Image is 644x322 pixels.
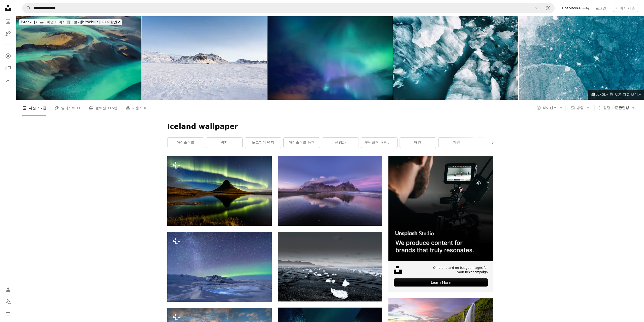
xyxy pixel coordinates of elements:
[3,63,13,73] a: 컬렉션
[361,138,397,148] a: 바탕 화면 배경 무늬
[591,92,641,97] span: iStock에서 더 많은 자료 보기 ↗
[3,51,13,61] a: 탐색
[543,106,557,110] span: 라이선스
[21,20,120,24] span: iStock에서 20% 할인 ↗
[430,266,488,274] span: On-brand and on budget images for your next campaign
[542,3,554,13] button: 시각적 검색
[568,104,592,112] button: 방향
[22,3,555,13] form: 사이트 전체에서 이미지 찾기
[3,309,13,319] button: 메뉴
[278,188,382,193] a: 산 사진
[588,90,644,100] a: iStock에서 더 많은 자료 보기↗
[576,106,584,110] span: 방향
[168,138,204,148] a: 아이슬란드
[3,75,13,85] a: 다운로드 내역
[167,122,493,131] h1: Iceland wallpaper
[400,138,436,148] a: 배경
[3,28,13,39] a: 일러스트
[393,16,518,100] img: 빙산 위에서
[531,3,542,13] button: 삭제
[613,4,638,12] button: 이미지 제출
[284,138,320,148] a: 아이슬란드 풍경
[3,297,13,307] button: 언어
[245,138,281,148] a: 노르웨이 벽지
[144,105,146,111] span: 0
[21,20,82,24] span: iStock에서 프리미엄 이미지 찾아보기 |
[3,16,13,26] a: 사진
[488,138,493,148] button: 목록을 오른쪽으로 스크롤
[559,4,592,12] a: Unsplash+ 구독
[519,16,644,100] img: 얼어 붙은 호수의 공중 보기.
[439,138,475,148] a: 자연
[107,105,117,111] span: 116만
[267,16,393,100] img: 북극광 배경기술
[322,138,359,148] a: 풍경화
[23,3,31,13] button: Unsplash 검색
[142,16,267,100] img: 겨울맞이 장면
[76,105,81,111] span: 11
[534,104,566,112] button: 라이선스
[388,156,493,261] img: file-1715652217532-464736461acbimage
[394,266,402,274] img: file-1631678316303-ed18b8b5cb9cimage
[603,106,618,110] span: 정렬 기준
[54,100,81,116] a: 일러스트 11
[16,16,125,28] a: iStock에서 프리미엄 이미지 찾아보기|iStock에서 20% 할인↗
[167,188,272,193] a: 오로라 구멍은 호수의 잔잔한 물에 반사됩니다.
[167,264,272,269] a: 별이 가득한 하늘 아래 눈 덮인 경사면 위에 서있는 사람
[16,16,141,100] img: 헬리콥터에서 가져온 아이슬란드의 아름다운 에메랄드 빛 빙하 강
[388,156,493,292] a: On-brand and on budget images for your next campaignLearn More
[206,138,242,148] a: 벽지
[167,156,272,226] img: 오로라 구멍은 호수의 잔잔한 물에 반사됩니다.
[278,264,382,269] a: landscape photography of icebergs
[89,100,117,116] a: 컬렉션 116만
[278,232,382,301] img: landscape photography of icebergs
[603,105,629,110] span: 관련성
[477,138,513,148] a: 배경화면
[278,156,382,226] img: 산 사진
[394,278,488,287] div: Learn More
[3,285,13,295] a: 로그인 / 가입
[592,4,609,12] a: 로그인
[126,100,146,116] a: 사용자 0
[167,232,272,302] img: 별이 가득한 하늘 아래 눈 덮인 경사면 위에 서있는 사람
[594,104,638,112] button: 정렬 기준관련성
